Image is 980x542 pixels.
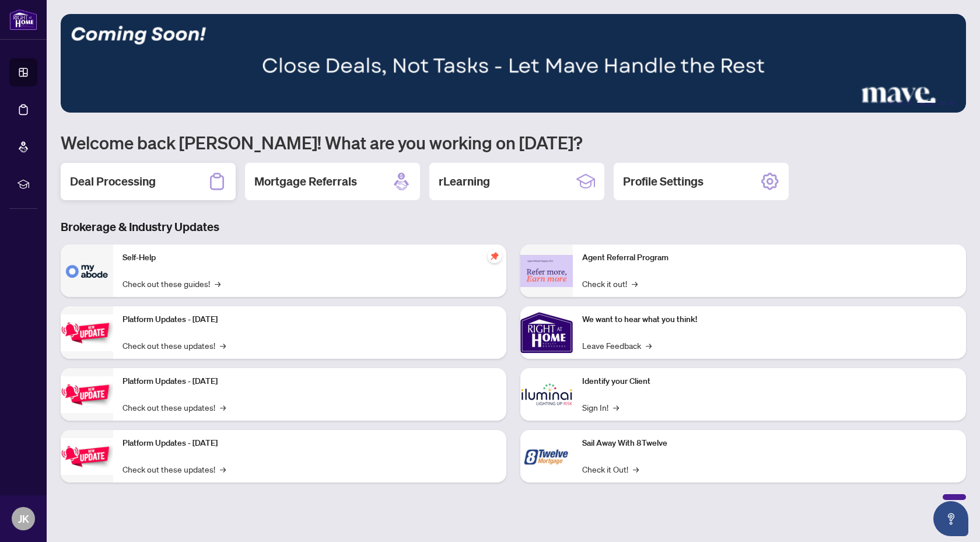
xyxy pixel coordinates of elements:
span: → [220,463,226,475]
p: Agent Referral Program [582,251,957,264]
img: Self-Help [61,244,113,297]
a: Sign In!→ [582,401,619,414]
button: Open asap [933,501,968,536]
span: JK [18,510,29,527]
span: → [215,277,220,290]
button: 2 [898,101,903,106]
h2: Mortgage Referrals [254,173,357,190]
span: → [220,339,226,352]
p: Sail Away With 8Twelve [582,437,957,450]
h1: Welcome back [PERSON_NAME]! What are you working on [DATE]? [61,131,966,153]
button: 6 [950,101,954,106]
p: Platform Updates - [DATE] [123,437,497,450]
h3: Brokerage & Industry Updates [61,219,966,235]
h2: Deal Processing [70,173,156,190]
span: → [646,339,652,352]
span: → [220,401,226,414]
p: We want to hear what you think! [582,313,957,326]
button: 3 [908,101,912,106]
a: Leave Feedback→ [582,339,652,352]
p: Platform Updates - [DATE] [123,313,497,326]
span: → [613,401,619,414]
h2: Profile Settings [623,173,703,190]
img: Agent Referral Program [520,255,573,287]
a: Check it Out!→ [582,463,639,475]
p: Self-Help [123,251,497,264]
span: → [632,277,638,290]
p: Identify your Client [582,375,957,388]
a: Check it out!→ [582,277,638,290]
img: Slide 3 [61,14,966,113]
img: Platform Updates - July 21, 2025 [61,314,113,351]
p: Platform Updates - [DATE] [123,375,497,388]
button: 4 [917,101,936,106]
a: Check out these updates!→ [123,463,226,475]
a: Check out these updates!→ [123,401,226,414]
span: pushpin [488,249,502,263]
img: Platform Updates - June 23, 2025 [61,438,113,475]
h2: rLearning [439,173,490,190]
a: Check out these guides!→ [123,277,220,290]
button: 5 [940,101,945,106]
img: We want to hear what you think! [520,306,573,359]
a: Check out these updates!→ [123,339,226,352]
span: → [633,463,639,475]
img: Identify your Client [520,368,573,421]
button: 1 [889,101,894,106]
img: Sail Away With 8Twelve [520,430,573,482]
img: Platform Updates - July 8, 2025 [61,376,113,413]
img: logo [9,9,37,30]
